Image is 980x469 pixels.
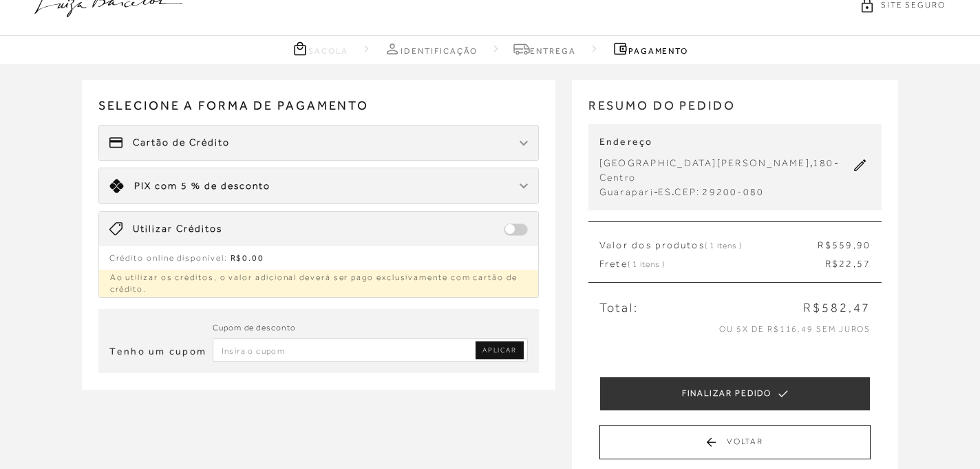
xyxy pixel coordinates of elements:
span: ou 5x de R$116,49 sem juros [719,324,871,334]
span: com 5 % de desconto [155,180,270,191]
img: chevron [520,141,528,146]
span: ES [658,186,672,197]
span: 559 [832,239,853,250]
span: ( 1 itens ) [628,259,665,269]
span: Centro [599,172,636,183]
span: ( 1 itens ) [705,241,742,250]
span: Total: [599,299,639,317]
input: Inserir Código da Promoção [213,338,528,362]
span: Crédito online disponível: [109,253,228,263]
img: chevron [520,183,528,189]
div: - . [599,185,851,199]
span: Utilizar Créditos [133,222,222,236]
span: R$582,47 [803,299,871,317]
a: Aplicar Código [476,341,523,359]
span: 29200-080 [702,186,764,197]
span: 22 [839,258,853,269]
span: R$0.00 [231,253,265,263]
span: R$ [825,258,839,269]
span: Selecione a forma de pagamento [98,97,539,125]
span: [GEOGRAPHIC_DATA][PERSON_NAME] [599,157,810,168]
span: Cartão de Crédito [133,136,230,150]
span: PIX [134,180,151,191]
a: Entrega [513,40,575,57]
button: Voltar [599,425,871,459]
span: Guarapari [599,186,654,197]
button: FINALIZAR PEDIDO [599,377,871,411]
a: Pagamento [612,40,688,57]
span: CEP: [674,186,700,197]
p: Ao utilizar os créditos, o valor adicional deverá ser pago exclusivamente com cartão de crédito. [99,270,538,297]
div: , - [599,156,851,185]
h2: RESUMO DO PEDIDO [588,97,882,125]
a: Sacola [292,40,349,57]
span: Frete [599,257,665,271]
p: Endereço [599,135,851,149]
h3: Tenho um cupom [109,345,206,359]
a: Identificação [384,40,478,57]
span: R$ [818,239,831,250]
span: Valor dos produtos [599,239,742,252]
span: APLICAR [482,346,516,355]
span: ,57 [853,258,871,269]
span: ,90 [853,239,871,250]
label: Cupom de desconto [213,321,296,335]
span: 180 [813,157,834,168]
